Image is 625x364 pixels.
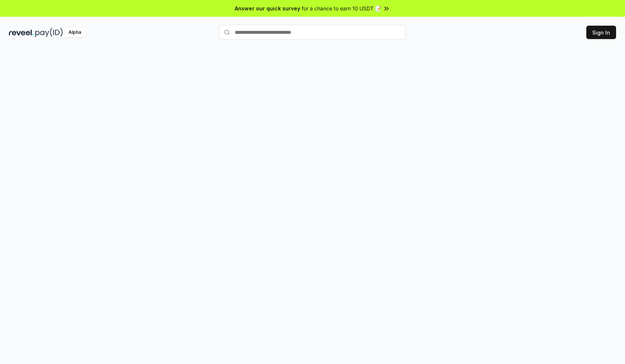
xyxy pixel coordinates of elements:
[64,28,85,37] div: Alpha
[35,28,63,37] img: pay_id
[302,4,381,12] span: for a chance to earn 10 USDT 📝
[586,26,616,39] button: Sign In
[235,4,300,12] span: Answer our quick survey
[9,28,34,37] img: reveel_dark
